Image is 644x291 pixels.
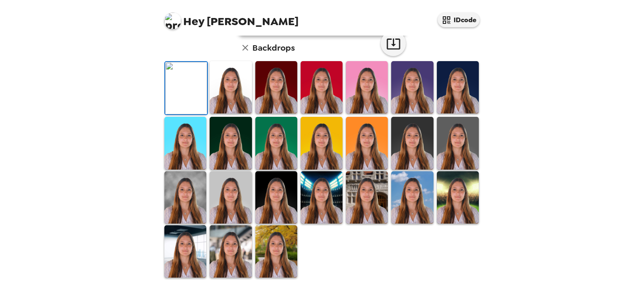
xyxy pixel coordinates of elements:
[164,8,299,27] span: [PERSON_NAME]
[252,41,295,54] h6: Backdrops
[165,62,207,114] img: Original
[438,13,480,27] button: IDcode
[183,14,204,29] span: Hey
[164,13,181,29] img: profile pic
